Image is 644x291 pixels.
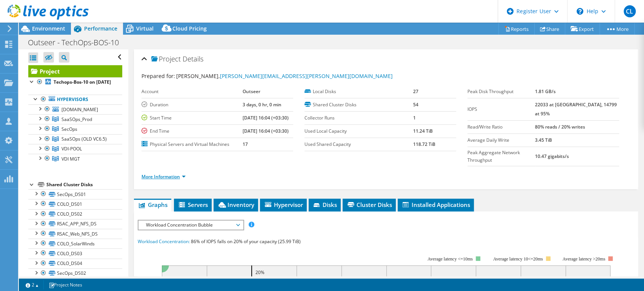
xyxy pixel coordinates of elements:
span: Installed Applications [401,201,470,208]
span: CL [624,5,636,17]
span: Servers [178,201,208,208]
b: 22033 at [GEOGRAPHIC_DATA], 14799 at 95% [535,101,617,117]
b: 1.81 GB/s [535,88,556,95]
b: 17 [243,141,248,147]
span: Details [183,54,203,63]
label: Used Shared Capacity [304,141,413,148]
b: 3 days, 0 hr, 0 min [243,101,281,108]
a: [PERSON_NAME][EMAIL_ADDRESS][PERSON_NAME][DOMAIN_NAME] [220,72,393,80]
a: Hypervisors [28,95,122,104]
span: Performance [84,25,117,32]
span: Cloud Pricing [172,25,207,32]
span: [DOMAIN_NAME] [61,106,98,113]
b: 27 [413,88,418,95]
label: IOPS [467,106,535,113]
label: Shared Cluster Disks [304,101,413,109]
span: 86% of IOPS falls on 20% of your capacity (25.99 TiB) [191,238,301,245]
a: More [599,23,635,35]
span: Project [151,55,181,63]
a: COLO_SolarWinds [28,239,122,248]
a: COLO_DS03 [28,248,122,258]
b: 3.45 TiB [535,137,552,143]
label: End Time [141,127,243,135]
b: 11.24 TiB [413,128,432,134]
a: SaaSOps_Prod [28,114,122,124]
label: Read/Write Ratio [467,123,535,131]
a: VDI-POOL [28,144,122,154]
svg: \n [576,8,583,15]
span: VDI MGT [61,156,80,162]
span: SecOps [61,126,77,132]
a: SaaSOps (OLD VC6.5) [28,134,122,144]
b: 10.47 gigabits/s [535,153,569,159]
a: SecOps_DS01 [28,189,122,199]
span: Virtual [136,25,154,32]
h1: Outseer - TechOps-BOS-10 [25,38,131,47]
span: Graphs [138,201,168,208]
b: 118.72 TiB [413,141,435,147]
span: SaaSOps (OLD VC6.5) [61,136,107,142]
a: SecOps_DS02 [28,268,122,278]
a: RSAC_APP_NFS_DS [28,219,122,229]
span: Hypervisor [264,201,303,208]
label: Used Local Capacity [304,127,413,135]
a: SecOps [28,124,122,134]
label: Average Daily Write [467,136,535,144]
label: Prepared for: [141,72,175,80]
label: Account [141,88,243,95]
a: COLO_DS01 [28,199,122,209]
b: 1 [413,115,415,121]
b: 80% reads / 20% writes [535,124,585,130]
tspan: Average latency <=10ms [427,256,473,262]
label: Peak Aggregate Network Throughput [467,149,535,164]
text: 20% [255,269,264,276]
a: COLO_DS02 [28,209,122,219]
label: Duration [141,101,243,109]
span: VDI-POOL [61,145,82,152]
a: [DOMAIN_NAME] [28,104,122,114]
span: Workload Concentration Bubble [142,221,239,230]
a: VDI MGT [28,154,122,164]
label: Collector Runs [304,114,413,122]
span: Disks [312,201,337,208]
span: Inventory [217,201,254,208]
b: [DATE] 16:04 (+03:30) [243,128,289,134]
tspan: Average latency 10<=20ms [493,256,543,262]
a: Reports [498,23,535,35]
span: [PERSON_NAME], [176,72,393,80]
a: More Information [141,173,186,180]
a: Techops-Bos-10 on [DATE] [28,77,122,87]
a: RSAC_Web_NFS_DS [28,229,122,239]
a: 2 [20,280,44,289]
span: Cluster Disks [346,201,392,208]
label: Peak Disk Throughput [467,88,535,95]
a: COLO_DS04 [28,259,122,268]
div: Shared Cluster Disks [46,180,122,189]
a: Export [565,23,600,35]
b: Techops-Bos-10 on [DATE] [54,79,111,85]
span: Environment [32,25,65,32]
span: Workload Concentration: [138,238,190,245]
text: Average latency >20ms [563,256,605,262]
label: Physical Servers and Virtual Machines [141,141,243,148]
label: Local Disks [304,88,413,95]
a: Share [534,23,565,35]
a: Project [28,65,122,77]
a: Project Notes [43,280,88,289]
b: 54 [413,101,418,108]
b: [DATE] 16:04 (+03:30) [243,115,289,121]
span: SaaSOps_Prod [61,116,92,123]
b: Outseer [243,88,260,95]
label: Start Time [141,114,243,122]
